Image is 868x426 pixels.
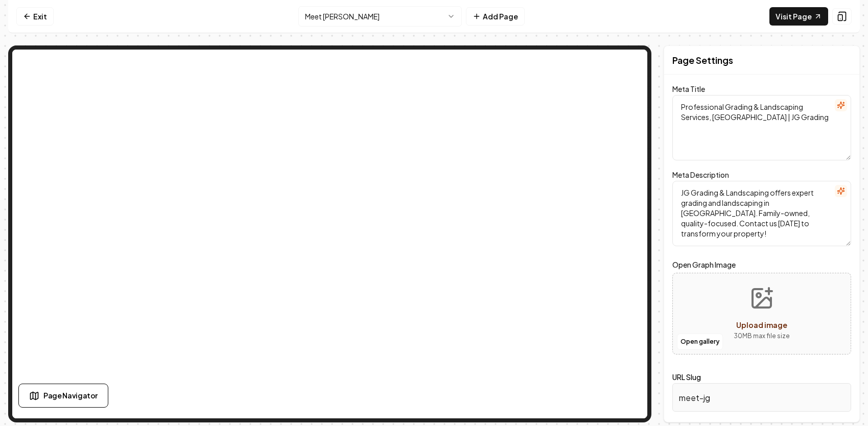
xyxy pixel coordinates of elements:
[677,334,723,350] button: Open gallery
[672,53,733,67] h2: Page Settings
[734,331,790,341] p: 30 MB max file size
[18,384,108,408] button: Page Navigator
[672,84,705,93] label: Meta Title
[16,7,54,26] a: Exit
[43,390,98,401] span: Page Navigator
[736,320,787,329] span: Upload image
[672,372,701,382] label: URL Slug
[725,278,798,349] button: Upload image
[466,7,525,26] button: Add Page
[672,258,851,271] label: Open Graph Image
[672,170,729,179] label: Meta Description
[769,7,828,26] a: Visit Page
